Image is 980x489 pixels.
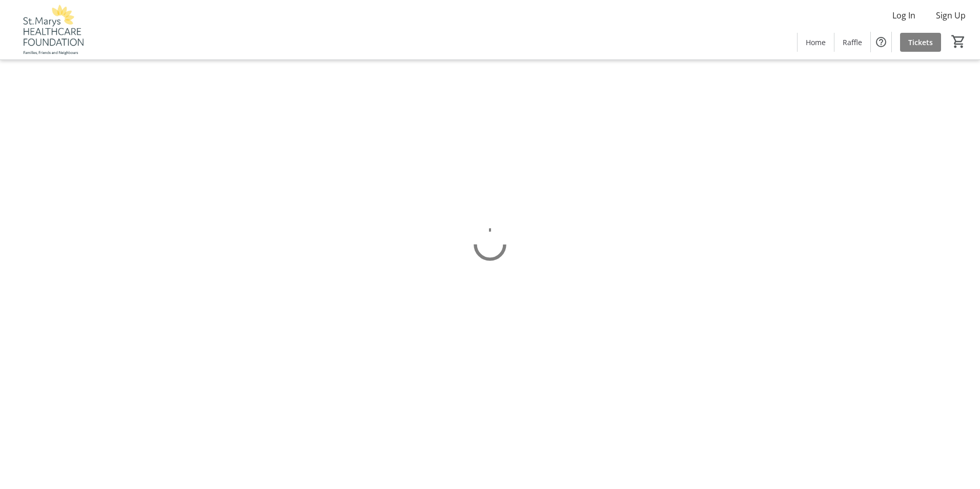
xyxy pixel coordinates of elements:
[892,9,915,22] span: Log In
[928,7,974,24] button: Sign Up
[908,37,933,48] span: Tickets
[900,33,941,52] a: Tickets
[798,33,834,52] a: Home
[871,32,891,52] button: Help
[936,9,966,22] span: Sign Up
[884,7,924,24] button: Log In
[834,33,870,52] a: Raffle
[6,4,97,55] img: St. Marys Healthcare Foundation's Logo
[949,32,968,51] button: Cart
[806,37,826,48] span: Home
[843,37,862,48] span: Raffle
